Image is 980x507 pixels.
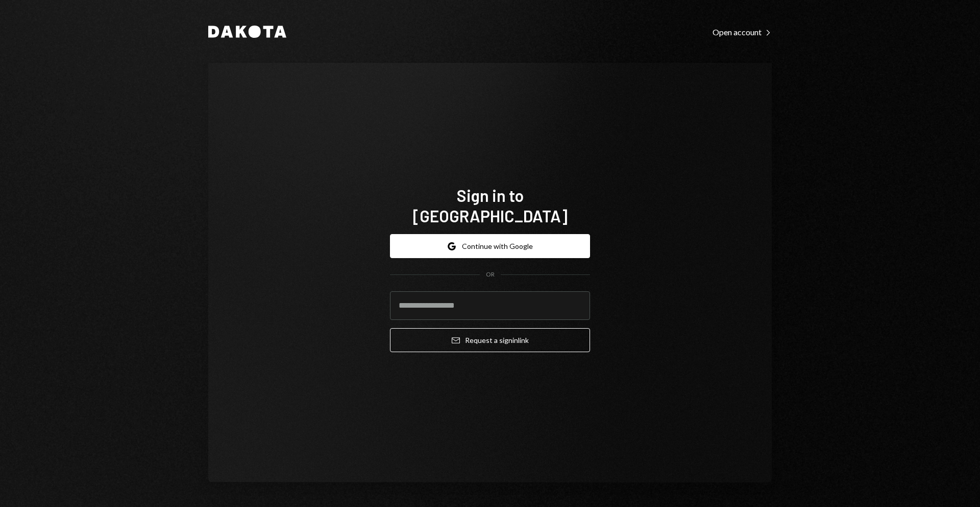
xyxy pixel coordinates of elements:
div: Open account [713,27,772,37]
a: Open account [713,26,772,37]
h1: Sign in to [GEOGRAPHIC_DATA] [390,185,590,226]
div: OR [486,270,495,279]
button: Request a signinlink [390,328,590,352]
button: Continue with Google [390,234,590,258]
